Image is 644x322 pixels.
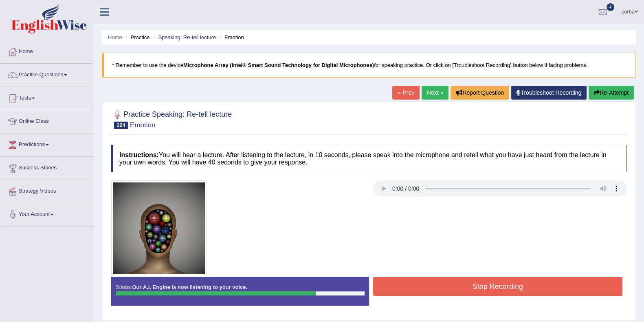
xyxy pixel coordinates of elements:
a: Success Stories [0,157,93,177]
h4: You will hear a lecture. After listening to the lecture, in 10 seconds, please speak into the mic... [111,145,626,172]
a: Tests [0,87,93,107]
span: 224 [114,122,128,129]
a: Home [108,34,122,40]
button: Re-Attempt [589,86,634,100]
a: Home [0,40,93,61]
strong: Our A.I. Engine is now listening to your voice. [132,284,247,290]
blockquote: * Remember to use the device for speaking practice. Or click on [Troubleshoot Recording] button b... [102,53,636,78]
a: Predictions [0,133,93,154]
span: 4 [607,3,615,11]
a: Speaking: Re-tell lecture [158,34,216,40]
a: Strategy Videos [0,180,93,200]
a: « Prev [392,86,419,100]
small: Emotion [130,121,155,129]
a: Your Account [0,203,93,224]
h2: Practice Speaking: Re-tell lecture [111,109,232,129]
a: Practice Questions [0,64,93,84]
div: Status: [111,277,369,305]
b: Instructions: [119,151,159,158]
button: Report Question [451,86,509,100]
a: Next » [422,86,448,100]
a: Troubleshoot Recording [511,86,587,100]
b: Microphone Array (Intel® Smart Sound Technology for Digital Microphones) [183,62,374,68]
a: Online Class [0,110,93,131]
button: Stop Recording [373,277,623,296]
li: Practice [123,33,149,41]
li: Emotion [218,33,244,41]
